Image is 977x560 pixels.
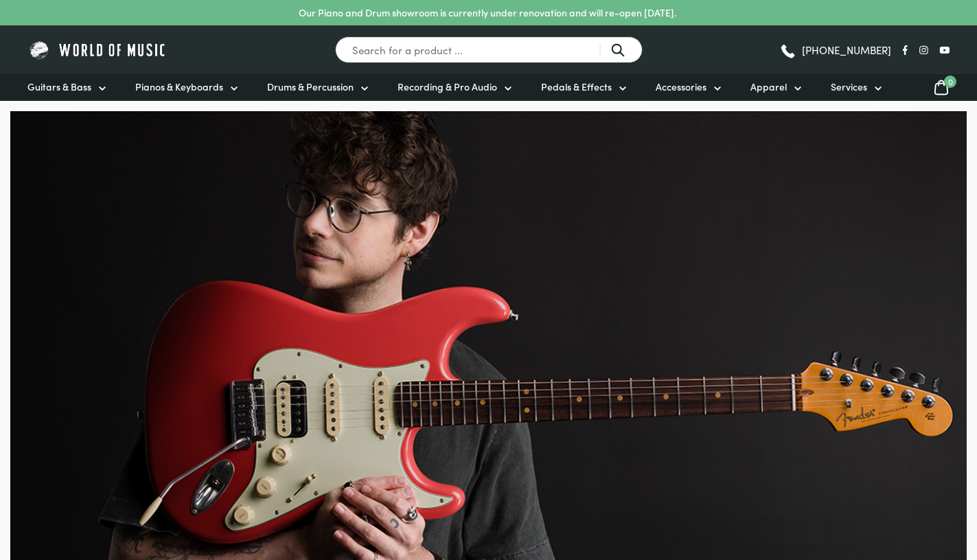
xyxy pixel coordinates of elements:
[267,80,354,94] span: Drums & Percussion
[135,80,223,94] span: Pianos & Keyboards
[779,40,891,60] a: [PHONE_NUMBER]
[656,80,706,94] span: Accessories
[27,39,168,60] img: World of Music
[541,80,612,94] span: Pedals & Effects
[398,80,497,94] span: Recording & Pro Audio
[778,409,977,560] iframe: Chat with our support team
[335,36,643,63] input: Search for a product ...
[27,80,91,94] span: Guitars & Bass
[299,5,676,20] p: Our Piano and Drum showroom is currently under renovation and will re-open [DATE].
[750,80,787,94] span: Apparel
[944,75,956,88] span: 0
[831,80,867,94] span: Services
[802,45,891,55] span: [PHONE_NUMBER]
